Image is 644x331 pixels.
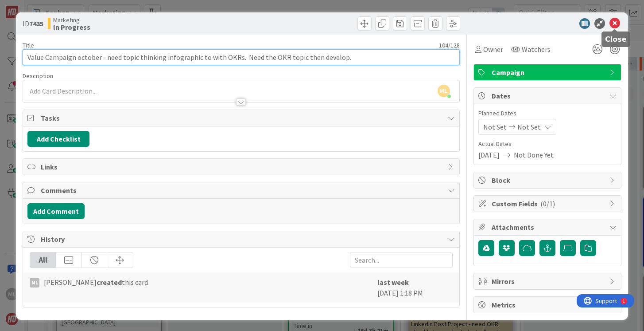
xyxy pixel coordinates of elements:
span: Not Done Yet [514,150,554,160]
div: [DATE] 1:18 PM [377,277,453,298]
input: Search... [350,252,453,268]
span: ID [23,18,43,29]
h5: Close [605,35,627,43]
span: Not Set [517,122,541,132]
span: Attachments [492,222,605,232]
span: Description [23,72,53,80]
span: Planned Dates [478,109,617,118]
span: [PERSON_NAME] this card [44,277,148,288]
div: 104 / 128 [37,41,459,49]
span: Marketing [53,16,90,24]
span: ( 0/1 ) [540,199,555,208]
span: Support [19,1,40,12]
span: Links [41,162,443,172]
span: Not Set [483,122,507,132]
span: Tasks [41,113,443,123]
span: Comments [41,185,443,196]
span: Mirrors [492,276,605,287]
span: Metrics [492,299,605,310]
span: Owner [483,44,503,55]
input: type card name here... [23,49,459,65]
span: Custom Fields [492,198,605,209]
div: ML [30,278,39,288]
span: Dates [492,91,605,101]
b: 7435 [29,19,43,28]
span: ML [438,85,450,97]
span: Actual Dates [478,139,617,149]
span: Block [492,175,605,185]
span: Campaign [492,67,605,78]
b: In Progress [53,24,90,31]
button: Add Comment [27,203,85,219]
b: created [97,278,122,287]
button: Add Checklist [27,131,89,147]
span: History [41,234,443,244]
div: All [30,252,56,268]
span: Watchers [522,44,551,55]
b: last week [377,278,409,287]
span: [DATE] [478,150,500,160]
div: 1 [46,4,48,11]
label: Title [23,41,34,49]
